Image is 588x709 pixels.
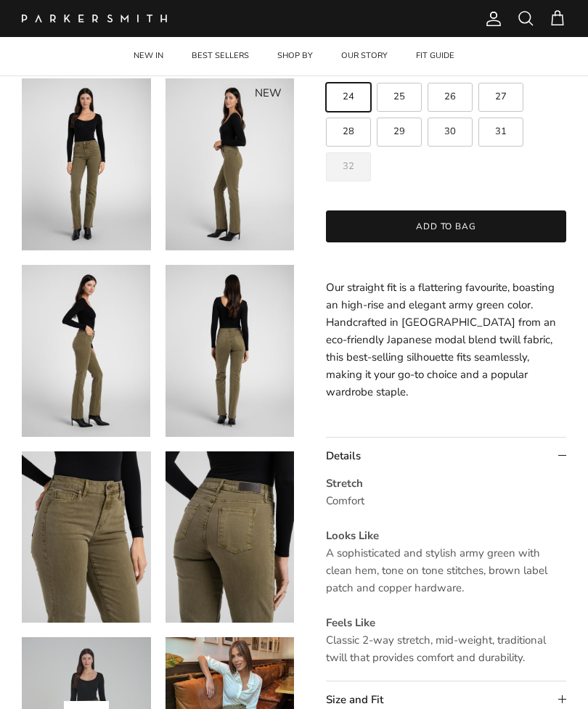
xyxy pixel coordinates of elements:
[121,37,176,75] a: NEW IN
[343,92,354,102] span: 24
[393,127,405,136] span: 29
[326,438,566,475] summary: Details
[326,476,363,491] strong: Stretch
[326,210,566,242] button: Add to bag
[326,493,364,508] span: Comfort
[326,615,375,630] strong: Feels Like
[444,127,456,136] span: 30
[264,37,326,75] a: SHOP BY
[495,127,507,136] span: 31
[495,92,507,102] span: 27
[22,15,167,22] img: Parker Smith
[479,10,502,28] a: Account
[326,633,546,665] span: Classic 2-way stretch, mid-weight, traditional twill that provides comfort and durability.
[403,37,467,75] a: FIT GUIDE
[326,546,547,595] span: A sophisticated and stylish army green with clean hem, tone on tone stitches, brown label patch a...
[326,152,371,181] label: Sold out
[179,37,262,75] a: BEST SELLERS
[444,92,456,102] span: 26
[326,528,379,543] strong: Looks Like
[326,280,556,399] span: Our straight fit is a flattering favourite, boasting an high-rise and elegant army green color. H...
[343,162,354,171] span: 32
[328,37,401,75] a: OUR STORY
[343,127,354,136] span: 28
[393,92,405,102] span: 25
